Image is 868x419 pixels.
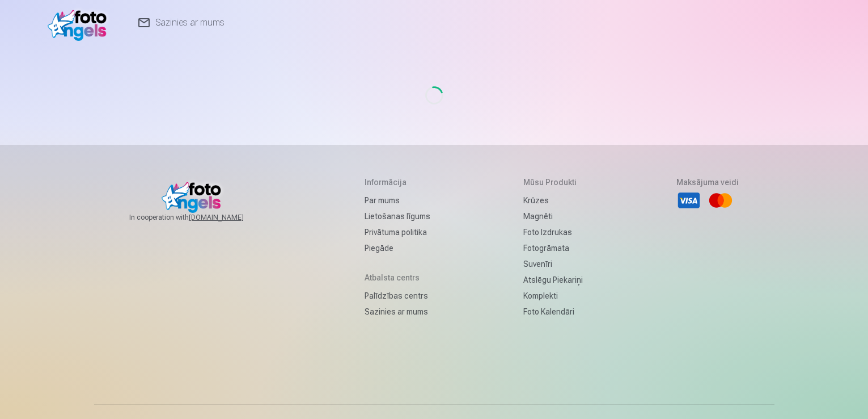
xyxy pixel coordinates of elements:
a: Komplekti [523,288,583,304]
a: Atslēgu piekariņi [523,272,583,288]
a: [DOMAIN_NAME] [189,213,271,222]
a: Palīdzības centrs [365,288,430,304]
a: Krūzes [523,192,583,208]
h5: Maksājuma veidi [676,177,739,188]
a: Suvenīri [523,256,583,272]
span: In cooperation with [129,213,271,222]
li: Mastercard [708,188,733,213]
h5: Mūsu produkti [523,177,583,188]
a: Lietošanas līgums [365,208,430,224]
h5: Atbalsta centrs [365,272,430,283]
a: Magnēti [523,208,583,224]
a: Piegāde [365,240,430,256]
a: Foto izdrukas [523,224,583,240]
a: Par mums [365,192,430,208]
h5: Informācija [365,177,430,188]
a: Privātuma politika [365,224,430,240]
a: Foto kalendāri [523,304,583,320]
a: Fotogrāmata [523,240,583,256]
img: /fa1 [48,5,113,41]
li: Visa [676,188,701,213]
a: Sazinies ar mums [365,304,430,320]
